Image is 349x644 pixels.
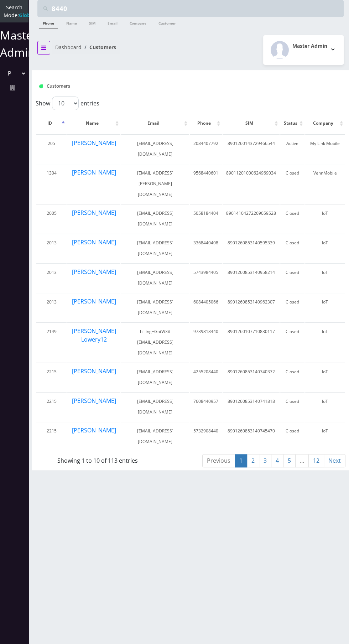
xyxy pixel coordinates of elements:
a: 5 [283,454,296,467]
td: 5058184404 [190,204,222,233]
td: [EMAIL_ADDRESS][DOMAIN_NAME] [121,134,189,163]
th: SIM: activate to sort column ascending [223,113,280,134]
td: 2215 [36,363,67,391]
a: Company [126,17,150,28]
td: [EMAIL_ADDRESS][DOMAIN_NAME] [121,293,189,322]
td: Closed [280,363,304,391]
h1: Customers [39,83,290,89]
a: Customer [155,17,179,28]
td: 9739818440 [190,322,222,362]
td: [EMAIL_ADDRESS][DOMAIN_NAME] [121,422,189,451]
td: 2215 [36,422,67,451]
td: [EMAIL_ADDRESS][PERSON_NAME][DOMAIN_NAME] [121,164,189,203]
td: 2215 [36,392,67,421]
td: IoT [305,263,345,292]
a: Phone [39,17,58,28]
td: 205 [36,134,67,163]
td: 5743984405 [190,263,222,292]
a: 2 [247,454,259,467]
td: [EMAIL_ADDRESS][DOMAIN_NAME] [121,234,189,263]
td: 5732908440 [190,422,222,451]
td: IoT [305,363,345,391]
td: Closed [280,263,304,292]
td: IoT [305,234,345,263]
td: Closed [280,422,304,451]
td: 9568440601 [190,164,222,203]
button: Master Admin [263,35,344,65]
div: Showing 1 to 10 of 113 entries [36,453,160,465]
a: Name [63,17,80,28]
td: IoT [305,392,345,421]
td: 8901260143729466544 [223,134,280,163]
input: Search Teltik [52,2,342,15]
th: Name: activate to sort column ascending [67,113,120,134]
td: 8901260853140740372 [223,363,280,391]
a: 3 [259,454,271,467]
td: 7608440957 [190,392,222,421]
td: Closed [280,392,304,421]
td: 89011201000624969034 [223,164,280,203]
td: 2013 [36,293,67,322]
td: Active [280,134,304,163]
button: [PERSON_NAME] [72,138,116,147]
td: 4255208440 [190,363,222,391]
td: 8901260853140595339 [223,234,280,263]
td: 8901260107710830117 [223,322,280,362]
button: [PERSON_NAME] [72,208,116,217]
a: SIM [85,17,99,28]
button: [PERSON_NAME] [72,396,116,405]
h2: Master Admin [292,43,327,49]
button: [PERSON_NAME] [72,238,116,247]
td: billing+GotW3# [EMAIL_ADDRESS][DOMAIN_NAME] [121,322,189,362]
a: Next [324,454,345,467]
td: IoT [305,204,345,233]
td: 1304 [36,164,67,203]
label: Show entries [36,97,99,110]
th: ID: activate to sort column descending [36,113,67,134]
a: Previous [202,454,235,467]
a: 4 [271,454,283,467]
td: Closed [280,293,304,322]
td: IoT [305,322,345,362]
button: [PERSON_NAME] [72,426,116,435]
td: [EMAIL_ADDRESS][DOMAIN_NAME] [121,263,189,292]
button: [PERSON_NAME] [72,297,116,306]
td: 6084405066 [190,293,222,322]
td: [EMAIL_ADDRESS][DOMAIN_NAME] [121,363,189,391]
td: 2013 [36,234,67,263]
td: 8901260853140962307 [223,293,280,322]
th: Email: activate to sort column ascending [121,113,189,134]
td: 8901260853140745470 [223,422,280,451]
td: 8901260853140741818 [223,392,280,421]
td: [EMAIL_ADDRESS][DOMAIN_NAME] [121,204,189,233]
td: Closed [280,234,304,263]
td: [EMAIL_ADDRESS][DOMAIN_NAME] [121,392,189,421]
th: Phone: activate to sort column ascending [190,113,222,134]
a: Dashboard [55,44,82,51]
td: 89014104272269059528 [223,204,280,233]
a: … [295,454,309,467]
a: Email [104,17,121,28]
td: IoT [305,422,345,451]
td: Closed [280,164,304,203]
strong: Global [19,12,35,19]
nav: breadcrumb [37,40,185,60]
select: Showentries [52,97,79,110]
td: Closed [280,322,304,362]
td: My Link Mobile [305,134,345,163]
td: Closed [280,204,304,233]
button: [PERSON_NAME] [72,168,116,177]
td: 2013 [36,263,67,292]
span: Search Mode: [4,4,35,19]
a: 1 [235,454,247,467]
button: [PERSON_NAME] Lowery12 [71,326,117,344]
button: [PERSON_NAME] [72,267,116,276]
td: 8901260853140958214 [223,263,280,292]
td: 3368440408 [190,234,222,263]
button: [PERSON_NAME] [72,367,116,376]
td: VennMobile [305,164,345,203]
th: Status: activate to sort column ascending [280,113,304,134]
a: 12 [308,454,324,467]
td: 2149 [36,322,67,362]
td: 2084407792 [190,134,222,163]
